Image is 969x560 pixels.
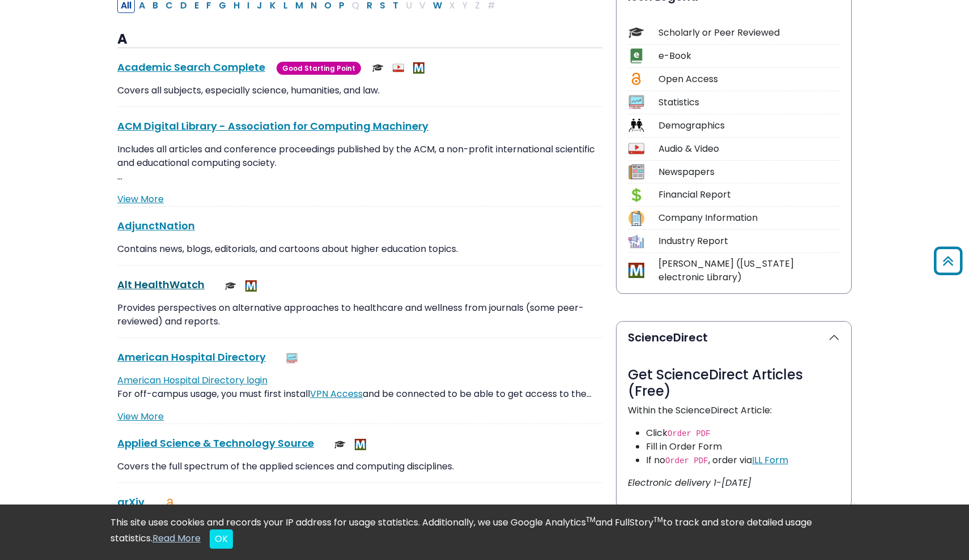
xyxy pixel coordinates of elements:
[653,515,663,524] sup: TM
[617,322,851,353] button: ScienceDirect
[117,374,602,401] p: For off-campus usage, you must first install and be connected to be able to get access to the…
[117,31,602,48] h3: A
[668,429,711,438] code: Order PDF
[752,454,788,467] a: ILL Form
[658,142,840,156] div: Audio & Video
[658,119,840,132] div: Demographics
[110,516,858,549] div: This site uses cookies and records your IP address for usage statistics. Additionally, we use Goo...
[277,62,361,75] span: Good Starting Point
[152,532,201,545] a: Read More
[117,436,314,450] a: Applied Science & Technology Source
[628,263,644,278] img: Icon MeL (Michigan electronic Library)
[665,456,708,465] code: Order PDF
[117,277,205,292] a: Alt HealthWatch
[245,280,257,292] img: MeL (Michigan electronic Library)
[117,495,144,509] a: arXiv
[586,515,596,524] sup: TM
[165,498,175,509] img: Open Access
[658,234,840,248] div: Industry Report
[393,62,404,74] img: Audio & Video
[355,439,366,450] img: MeL (Michigan electronic Library)
[225,280,236,292] img: Scholarly or Peer Reviewed
[658,96,840,109] div: Statistics
[658,211,840,225] div: Company Information
[628,234,644,249] img: Icon Industry Report
[658,188,840,202] div: Financial Report
[658,257,840,284] div: [PERSON_NAME] ([US_STATE] electronic Library)
[628,367,840,400] h3: Get ScienceDirect Articles (Free)
[930,251,966,270] a: Back to Top
[117,193,164,206] a: View More
[117,242,602,256] p: Contains news, blogs, editorials, and cartoons about higher education topics.
[117,410,164,423] a: View More
[646,440,840,454] li: Fill in Order Form
[334,439,346,450] img: Scholarly or Peer Reviewed
[628,25,644,40] img: Icon Scholarly or Peer Reviewed
[628,404,840,417] p: Within the ScienceDirect Article:
[658,72,840,86] div: Open Access
[117,219,195,233] a: AdjunctNation
[629,71,643,87] img: Icon Open Access
[210,529,233,549] button: Close
[117,143,602,183] p: Includes all articles and conference proceedings published by the ACM, a non-profit international...
[117,301,602,328] p: Provides perspectives on alternative approaches to healthcare and wellness from journals (some pe...
[628,118,644,133] img: Icon Demographics
[117,60,265,74] a: Academic Search Complete
[117,350,266,364] a: American Hospital Directory
[117,374,267,387] a: American Hospital Directory login
[413,62,424,74] img: MeL (Michigan electronic Library)
[646,426,840,440] li: Click
[117,119,428,133] a: ACM Digital Library - Association for Computing Machinery
[628,95,644,110] img: Icon Statistics
[117,460,602,473] p: Covers the full spectrum of the applied sciences and computing disciplines.
[628,211,644,226] img: Icon Company Information
[658,49,840,63] div: e-Book
[628,187,644,203] img: Icon Financial Report
[310,387,363,400] a: VPN Access
[628,48,644,63] img: Icon e-Book
[628,164,644,179] img: Icon Newspapers
[286,353,297,364] img: Statistics
[658,165,840,179] div: Newspapers
[372,62,384,74] img: Scholarly or Peer Reviewed
[646,454,840,467] li: If no , order via
[628,476,751,489] i: Electronic delivery 1-[DATE]
[117,84,602,97] p: Covers all subjects, especially science, humanities, and law.
[658,26,840,40] div: Scholarly or Peer Reviewed
[628,141,644,156] img: Icon Audio & Video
